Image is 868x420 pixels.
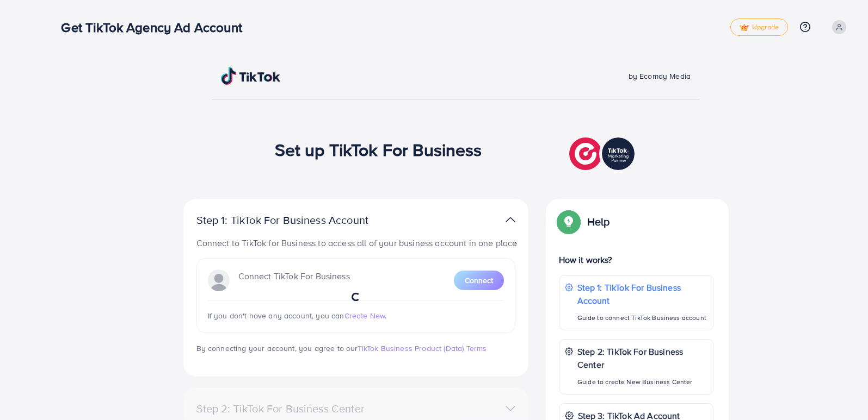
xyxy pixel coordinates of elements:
img: TikTok partner [506,212,515,228]
img: TikTok [221,67,281,85]
img: tick [740,24,749,32]
p: Guide to connect TikTok Business account [577,311,707,324]
p: Step 2: TikTok For Business Center [577,345,707,371]
h3: Get TikTok Agency Ad Account [61,20,250,35]
img: TikTok partner [569,135,637,173]
span: Upgrade [740,23,779,32]
p: Step 1: TikTok For Business Account [577,281,707,307]
img: Popup guide [559,212,578,231]
a: tickUpgrade [730,18,788,36]
p: Guide to create New Business Center [577,375,707,388]
p: Help [587,215,610,228]
h1: Set up TikTok For Business [275,139,482,160]
p: Step 1: TikTok For Business Account [196,214,403,227]
p: How it works? [559,253,713,266]
span: by Ecomdy Media [629,71,691,82]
